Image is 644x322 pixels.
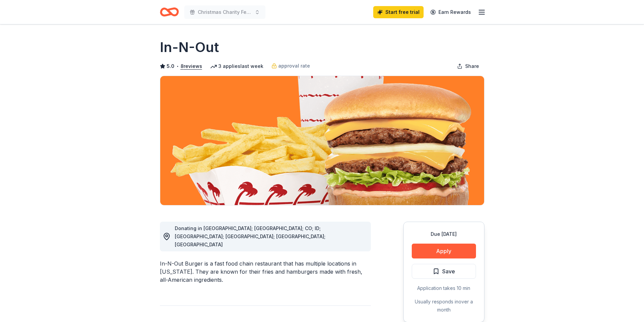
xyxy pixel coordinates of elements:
a: Home [160,4,179,20]
div: 3 applies last week [210,62,263,70]
img: Image for In-N-Out [160,76,484,205]
button: Share [452,59,484,73]
div: Due [DATE] [412,230,476,238]
div: Application takes 10 min [412,284,476,292]
span: approval rate [278,62,310,70]
button: 8reviews [181,62,202,70]
span: Share [465,62,479,70]
span: • [176,64,178,69]
button: Save [412,264,476,279]
a: Start free trial [373,6,424,18]
div: Usually responds in over a month [412,298,476,314]
a: approval rate [271,62,310,70]
h1: In-N-Out [160,38,219,57]
span: Christmas Charity Festival [198,8,252,16]
button: Christmas Charity Festival [184,5,265,19]
span: Donating in [GEOGRAPHIC_DATA]; [GEOGRAPHIC_DATA]; CO; ID; [GEOGRAPHIC_DATA]; [GEOGRAPHIC_DATA]; [... [175,225,326,247]
span: 5.0 [167,62,174,70]
button: Apply [412,244,476,258]
a: Earn Rewards [426,6,475,18]
span: Save [442,267,455,276]
div: In-N-Out Burger is a fast food chain restaurant that has multiple locations in [US_STATE]. They a... [160,259,371,284]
